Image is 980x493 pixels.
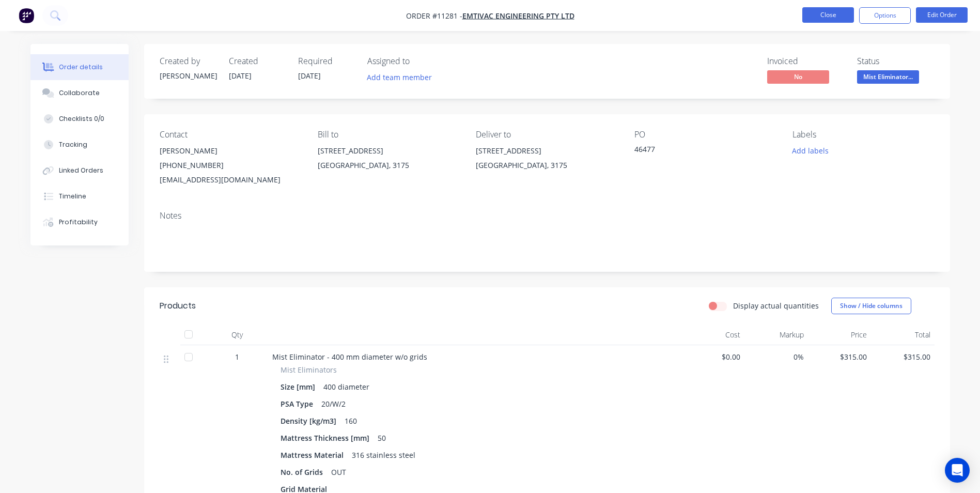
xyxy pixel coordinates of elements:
button: Collaborate [30,80,129,106]
div: Density [kg/m3] [281,413,340,428]
div: Cost [681,325,745,345]
button: Order details [30,54,129,80]
div: 316 stainless steel [348,448,419,463]
div: [STREET_ADDRESS][GEOGRAPHIC_DATA], 3175 [476,144,617,177]
button: Profitability [30,209,129,235]
div: Required [298,56,355,66]
button: Add team member [361,70,437,84]
div: Created by [160,56,216,66]
div: Total [871,325,935,345]
button: Timeline [30,183,129,209]
div: [PERSON_NAME][PHONE_NUMBER][EMAIL_ADDRESS][DOMAIN_NAME] [160,144,301,187]
span: 1 [235,351,239,362]
div: [STREET_ADDRESS] [318,144,459,158]
div: Order details [59,63,103,72]
span: [DATE] [298,71,321,81]
div: Status [857,56,935,66]
div: No. of Grids [281,465,327,480]
button: Linked Orders [30,158,129,183]
div: PO [634,130,776,140]
a: Emtivac Engineering Pty Ltd [462,11,574,21]
button: Tracking [30,132,129,158]
div: 50 [374,430,390,445]
span: No [767,70,829,83]
button: Add labels [787,144,834,158]
button: Options [859,7,911,24]
div: Timeline [59,192,86,201]
div: [STREET_ADDRESS] [476,144,617,158]
button: Show / Hide columns [831,298,911,314]
button: Edit Order [916,7,968,23]
div: [EMAIL_ADDRESS][DOMAIN_NAME] [160,173,301,187]
div: 20/W/2 [317,396,350,411]
button: Add team member [367,70,438,84]
div: Open Intercom Messenger [945,458,970,483]
div: PSA Type [281,396,317,411]
div: 160 [340,413,361,428]
div: Assigned to [367,56,471,66]
div: Qty [206,325,268,345]
div: Notes [160,211,935,221]
span: Mist Eliminators [281,364,337,375]
span: Mist Eliminator... [857,70,919,83]
div: Profitability [59,218,98,227]
img: Factory [19,8,34,23]
div: Mattress Material [281,448,348,463]
div: Checklists 0/0 [59,114,104,124]
div: Contact [160,130,301,140]
button: Mist Eliminator... [857,70,919,86]
span: $0.00 [686,351,741,362]
span: [DATE] [229,71,252,81]
label: Display actual quantities [733,300,819,311]
div: Mattress Thickness [mm] [281,430,374,445]
div: [GEOGRAPHIC_DATA], 3175 [318,158,459,173]
div: [PERSON_NAME] [160,70,216,81]
div: Tracking [59,140,87,149]
span: $315.00 [812,351,867,362]
button: Close [802,7,854,23]
div: Price [808,325,872,345]
div: 400 diameter [319,379,374,394]
div: Linked Orders [59,166,103,175]
div: [PHONE_NUMBER] [160,158,301,173]
div: Size [mm] [281,379,319,394]
div: Invoiced [767,56,845,66]
div: Markup [744,325,808,345]
span: Mist Eliminator - 400 mm diameter w/o grids [272,352,427,362]
div: Created [229,56,286,66]
div: 46477 [634,144,764,158]
div: Bill to [318,130,459,140]
span: $315.00 [875,351,930,362]
div: Labels [792,130,934,140]
span: 0% [749,351,804,362]
div: Deliver to [476,130,617,140]
div: [STREET_ADDRESS][GEOGRAPHIC_DATA], 3175 [318,144,459,177]
div: Products [160,300,196,312]
span: Order #11281 - [406,11,462,21]
div: [GEOGRAPHIC_DATA], 3175 [476,158,617,173]
div: Collaborate [59,88,100,98]
div: OUT [327,465,350,480]
div: [PERSON_NAME] [160,144,301,158]
button: Checklists 0/0 [30,106,129,132]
